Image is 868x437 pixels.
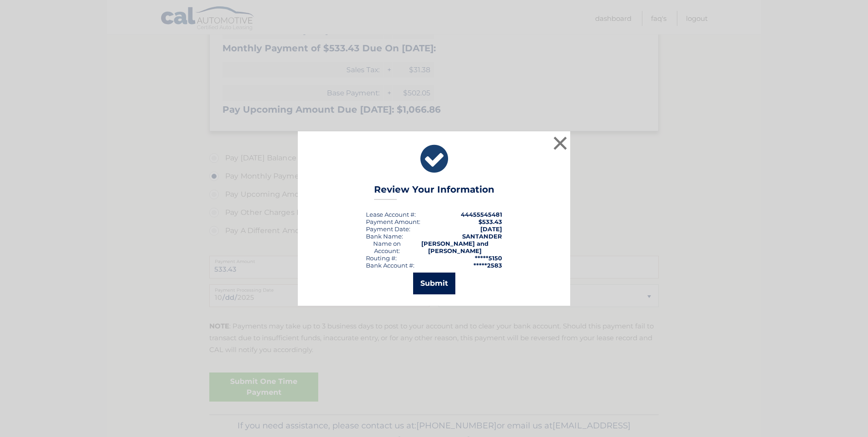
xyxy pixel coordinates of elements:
[480,225,502,233] span: [DATE]
[478,218,502,225] span: $533.43
[366,262,414,269] div: Bank Account #:
[413,273,455,294] button: Submit
[366,240,408,254] div: Name on Account:
[366,218,420,225] div: Payment Amount:
[366,254,397,262] div: Routing #:
[461,211,502,218] strong: 44455545481
[366,233,403,240] div: Bank Name:
[366,225,409,233] span: Payment Date
[366,225,410,233] div: :
[374,184,494,200] h3: Review Your Information
[551,134,569,152] button: ×
[366,211,416,218] div: Lease Account #:
[462,233,502,240] strong: SANTANDER
[421,240,488,254] strong: [PERSON_NAME] and [PERSON_NAME]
